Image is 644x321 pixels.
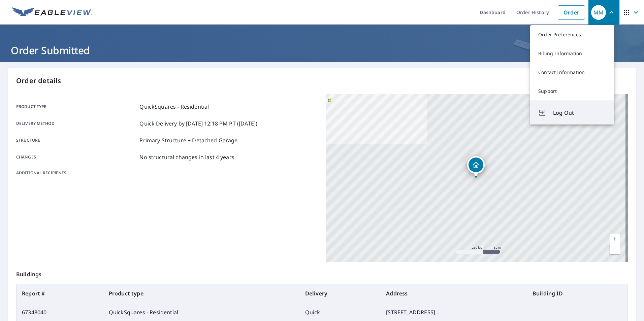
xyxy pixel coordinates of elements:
[16,170,137,176] p: Additional recipients
[610,244,620,254] a: Current Level 17, Zoom Out
[103,284,300,303] th: Product type
[16,262,628,284] p: Buildings
[139,153,234,161] p: No structural changes in last 4 years
[610,234,620,244] a: Current Level 17, Zoom In
[12,7,92,17] img: EV Logo
[16,136,137,144] p: Structure
[558,5,585,20] a: Order
[530,63,614,82] a: Contact Information
[16,103,137,111] p: Product type
[139,136,237,144] p: Primary Structure + Detached Garage
[530,25,614,44] a: Order Preferences
[553,109,606,117] span: Log Out
[527,284,627,303] th: Building ID
[139,103,209,111] p: QuickSquares - Residential
[591,5,606,20] div: MM
[8,43,636,57] h1: Order Submitted
[16,119,137,128] p: Delivery method
[381,284,527,303] th: Address
[16,153,137,161] p: Changes
[300,284,381,303] th: Delivery
[17,284,103,303] th: Report #
[530,82,614,101] a: Support
[467,156,485,177] div: Dropped pin, building 1, Residential property, 332 E Walnut St De Valls Bluff, AR 72041
[139,119,257,128] p: Quick Delivery by [DATE] 12:18 PM PT ([DATE])
[530,101,614,124] button: Log Out
[16,76,628,86] p: Order details
[530,44,614,63] a: Billing Information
